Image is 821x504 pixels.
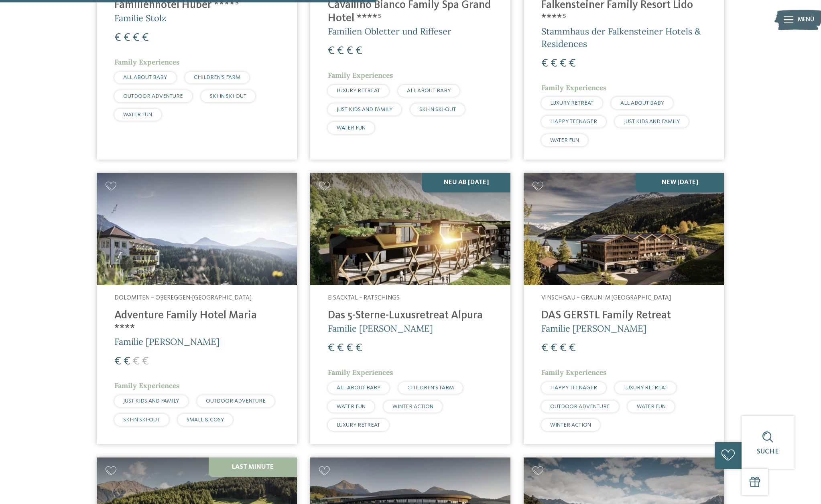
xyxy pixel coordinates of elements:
[541,58,548,69] span: €
[194,75,240,80] span: CHILDREN’S FARM
[328,45,335,57] span: €
[550,404,610,409] span: OUTDOOR ADVENTURE
[114,309,279,336] h4: Adventure Family Hotel Maria ****
[114,12,166,24] span: Familie Stolz
[541,26,701,49] span: Stammhaus der Falkensteiner Hotels & Residences
[560,58,567,69] span: €
[328,309,493,322] h4: Das 5-Sterne-Luxusretreat Alpura
[337,45,344,57] span: €
[346,45,353,57] span: €
[392,404,433,409] span: WINTER ACTION
[123,398,179,404] span: JUST KIDS AND FAMILY
[337,385,380,391] span: ALL ABOUT BABY
[541,309,706,322] h4: DAS GERSTL Family Retreat
[328,323,433,334] span: Familie [PERSON_NAME]
[550,385,597,391] span: HAPPY TEENAGER
[97,173,297,444] a: Familienhotels gesucht? Hier findet ihr die besten! Dolomiten – Obereggen-[GEOGRAPHIC_DATA] Adven...
[328,342,335,354] span: €
[541,295,671,301] span: Vinschgau – Graun im [GEOGRAPHIC_DATA]
[328,71,393,80] span: Family Experiences
[569,58,576,69] span: €
[328,295,400,301] span: Eisacktal – Ratschings
[124,32,130,44] span: €
[524,173,724,285] img: Familienhotels gesucht? Hier findet ihr die besten!
[624,385,667,391] span: LUXURY RETREAT
[97,173,297,285] img: Adventure Family Hotel Maria ****
[346,342,353,354] span: €
[337,88,380,93] span: LUXURY RETREAT
[637,404,666,409] span: WATER FUN
[569,342,576,354] span: €
[337,422,380,428] span: LUXURY RETREAT
[337,125,366,131] span: WATER FUN
[123,93,183,99] span: OUTDOOR ADVENTURE
[551,342,557,354] span: €
[541,342,548,354] span: €
[114,356,121,367] span: €
[328,368,393,377] span: Family Experiences
[206,398,266,404] span: OUTDOOR ADVENTURE
[624,119,680,124] span: JUST KIDS AND FAMILY
[541,83,607,92] span: Family Experiences
[210,93,246,99] span: SKI-IN SKI-OUT
[550,119,597,124] span: HAPPY TEENAGER
[356,45,362,57] span: €
[310,173,510,285] img: Familienhotels gesucht? Hier findet ihr die besten!
[142,356,149,367] span: €
[550,138,579,143] span: WATER FUN
[550,422,591,428] span: WINTER ACTION
[123,75,167,80] span: ALL ABOUT BABY
[133,32,140,44] span: €
[541,323,646,334] span: Familie [PERSON_NAME]
[123,112,152,117] span: WATER FUN
[133,356,140,367] span: €
[114,381,180,390] span: Family Experiences
[407,385,454,391] span: CHILDREN’S FARM
[310,173,510,444] a: Familienhotels gesucht? Hier findet ihr die besten! Neu ab [DATE] Eisacktal – Ratschings Das 5-St...
[757,448,779,455] span: Suche
[114,295,252,301] span: Dolomiten – Obereggen-[GEOGRAPHIC_DATA]
[356,342,362,354] span: €
[328,26,451,37] span: Familien Obletter und Riffeser
[142,32,149,44] span: €
[541,368,607,377] span: Family Experiences
[560,342,567,354] span: €
[337,107,392,112] span: JUST KIDS AND FAMILY
[620,100,664,106] span: ALL ABOUT BABY
[337,404,366,409] span: WATER FUN
[524,173,724,444] a: Familienhotels gesucht? Hier findet ihr die besten! NEW [DATE] Vinschgau – Graun im [GEOGRAPHIC_D...
[114,32,121,44] span: €
[551,58,557,69] span: €
[337,342,344,354] span: €
[550,100,593,106] span: LUXURY RETREAT
[187,417,224,423] span: SMALL & COSY
[123,417,160,423] span: SKI-IN SKI-OUT
[419,107,456,112] span: SKI-IN SKI-OUT
[124,356,130,367] span: €
[407,88,451,93] span: ALL ABOUT BABY
[114,57,180,67] span: Family Experiences
[114,336,219,347] span: Familie [PERSON_NAME]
